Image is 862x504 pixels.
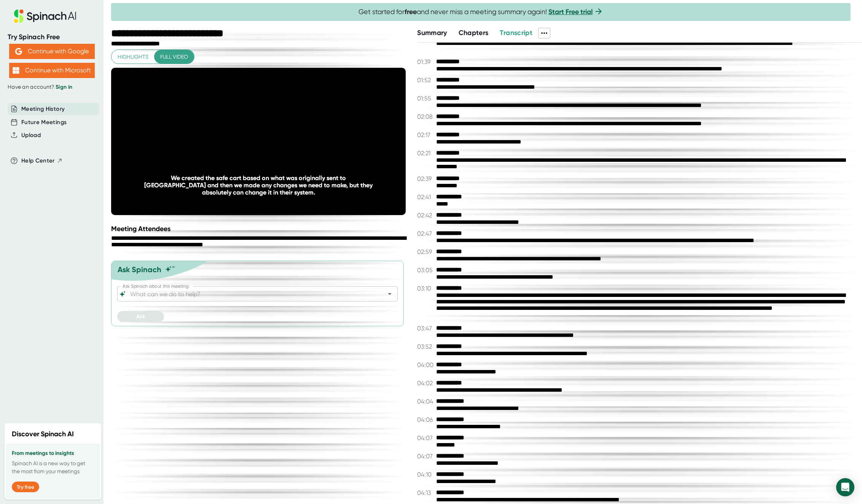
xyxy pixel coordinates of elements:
[417,453,434,460] span: 04:07
[417,212,434,219] span: 02:42
[417,361,434,368] span: 04:00
[154,50,194,64] button: Full video
[417,28,447,38] button: Summary
[21,105,65,113] button: Meeting History
[417,77,434,84] span: 01:52
[21,118,67,127] button: Future Meetings
[417,95,434,102] span: 01:55
[836,478,854,496] div: Open Intercom Messenger
[417,29,447,37] span: Summary
[160,52,188,62] span: Full video
[417,150,434,157] span: 02:21
[500,29,532,37] span: Transcript
[417,248,434,255] span: 02:59
[417,131,434,139] span: 02:17
[417,343,434,350] span: 03:52
[417,416,434,423] span: 04:06
[56,84,72,90] a: Sign in
[117,311,164,322] button: Ask
[417,266,434,274] span: 03:05
[417,285,434,292] span: 03:10
[417,380,434,387] span: 04:02
[15,48,22,55] img: Aehbyd4JwY73AAAAAElFTkSuQmCC
[12,482,39,492] button: Try free
[21,156,63,165] button: Help Center
[129,289,373,299] input: What can we do to help?
[500,28,532,38] button: Transcript
[459,28,489,38] button: Chapters
[417,489,434,496] span: 04:13
[417,113,434,120] span: 02:08
[118,52,148,62] span: Highlights
[417,58,434,65] span: 01:39
[12,429,74,439] h2: Discover Spinach AI
[459,29,489,37] span: Chapters
[9,63,95,78] button: Continue with Microsoft
[417,398,434,405] span: 04:04
[118,265,161,274] div: Ask Spinach
[112,50,155,64] button: Highlights
[405,8,417,16] b: free
[417,230,434,237] span: 02:47
[417,471,434,478] span: 04:10
[417,175,434,182] span: 02:39
[12,459,94,475] p: Spinach AI is a new way to get the most from your meetings
[21,131,41,140] button: Upload
[384,289,395,299] button: Open
[136,313,145,320] span: Ask
[9,44,95,59] button: Continue with Google
[8,33,96,41] div: Try Spinach Free
[417,193,434,201] span: 02:41
[8,84,96,91] div: Have an account?
[21,156,55,165] span: Help Center
[417,325,434,332] span: 03:47
[359,8,603,16] span: Get started for and never miss a meeting summary again!
[111,225,408,233] div: Meeting Attendees
[417,434,434,442] span: 04:07
[12,450,94,456] h3: From meetings to insights
[548,8,593,16] a: Start Free trial
[140,174,376,196] div: We created the safe cart based on what was originally sent to [GEOGRAPHIC_DATA] and then we made ...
